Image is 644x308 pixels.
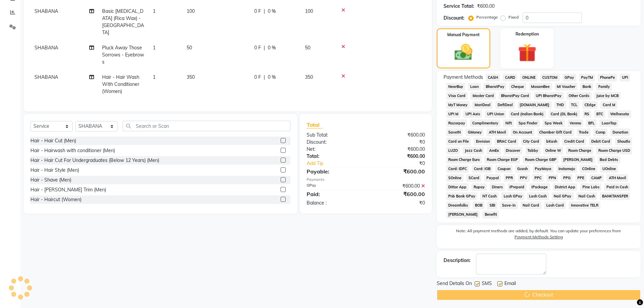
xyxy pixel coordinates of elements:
[567,92,592,100] span: Other Cards
[307,121,322,128] span: Total
[463,110,482,118] span: UPI Axis
[594,110,605,118] span: BTC
[480,192,499,200] span: NT Cash
[34,45,58,51] span: SHABANA
[515,165,530,173] span: Gcash
[254,44,261,51] span: 0 F
[483,83,506,91] span: BharatPay
[495,138,518,145] span: BRAC Card
[521,202,542,209] span: Nail Card
[302,199,366,207] div: Balance :
[499,92,531,100] span: BharatPay Card
[604,183,630,191] span: Paid in Cash
[446,147,460,155] span: LUZO
[366,183,430,190] div: ₹600.00
[615,138,632,145] span: Shoutlo
[473,202,484,209] span: BOB
[34,74,58,80] span: SHABANA
[600,192,630,200] span: BANKTANSFER
[446,183,469,191] span: Dittor App
[504,280,516,288] span: Email
[529,83,552,91] span: MosamBee
[187,74,195,80] span: 350
[123,121,290,131] input: Search or Scan
[504,147,523,155] span: Discover
[472,165,493,173] span: Card: IOB
[562,138,587,145] span: Credit Card
[449,42,478,63] img: _cash.svg
[512,41,542,64] img: _gift.svg
[268,74,276,81] span: 0 %
[543,147,564,155] span: Online W
[532,174,544,182] span: PPC
[546,174,558,182] span: PPN
[187,8,195,14] span: 100
[153,74,156,80] span: 1
[307,177,425,183] div: Payments
[482,280,492,288] span: SMS
[472,101,493,109] span: MariDeal
[509,83,526,91] span: Cheque
[575,174,587,182] span: PPE
[466,174,481,182] span: SCard
[580,183,601,191] span: Pine Labs
[566,147,593,155] span: Room Charge
[600,101,617,109] span: Card M
[30,186,106,193] div: Hair - [PERSON_NAME] Trim (Men)
[470,92,496,100] span: Master Card
[444,228,634,243] label: Note: All payment methods are added, by default. You can update your preferences from
[446,138,471,145] span: Card on File
[495,165,512,173] span: Coupon
[563,74,576,81] span: GPay
[446,174,464,182] span: SOnline
[366,199,430,207] div: ₹0
[437,280,472,288] span: Send Details On
[582,110,592,118] span: RS
[444,3,474,10] div: Service Total:
[579,74,595,81] span: PayTM
[446,119,468,127] span: Razorpay
[302,146,366,153] div: Net:
[302,132,366,139] div: Sub Total:
[302,190,366,198] div: Paid:
[580,165,597,173] span: COnline
[446,211,480,218] span: [PERSON_NAME]
[577,128,591,136] span: Trade
[484,156,520,164] span: Room Charge EGP
[515,234,563,240] label: Payment Methods Setting
[576,192,597,200] span: Nail Cash
[302,139,366,146] div: Discount:
[444,15,464,22] div: Discount:
[482,211,499,218] span: Benefit
[302,153,366,160] div: Total:
[30,137,76,144] div: Hair - Hair Cut (Men)
[466,128,484,136] span: GMoney
[501,192,524,200] span: Lash GPay
[302,167,366,175] div: Payable:
[598,74,617,81] span: PhonePe
[487,202,497,209] span: SBI
[610,128,630,136] span: Donation
[568,119,583,127] span: Venmo
[446,128,463,136] span: SaveIN
[446,110,461,118] span: UPI M
[468,83,481,91] span: Loan
[254,8,261,15] span: 0 F
[518,174,530,182] span: PPV
[366,153,430,160] div: ₹600.00
[600,165,618,173] span: UOnline
[446,202,470,209] span: Dreamfolks
[543,119,565,127] span: Spa Week
[153,8,156,14] span: 1
[556,165,577,173] span: Instamojo
[474,138,492,145] span: Envision
[30,167,79,174] div: Hair - Hair Style (Men)
[305,45,310,51] span: 50
[34,8,58,14] span: SHABANA
[594,92,621,100] span: Juice by MCB
[516,31,539,37] label: Redemption
[487,147,501,155] span: AmEx
[561,174,573,182] span: PPG
[606,174,628,182] span: ATH Movil
[366,167,430,175] div: ₹600.00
